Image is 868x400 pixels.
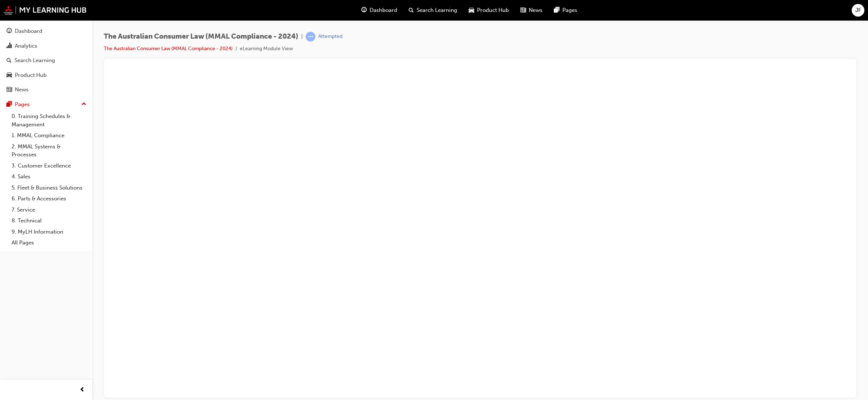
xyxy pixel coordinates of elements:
[361,6,367,15] span: guage-icon
[9,226,89,238] a: 9. MyLH Information
[9,182,89,194] a: 5. Fleet & Business Solutions
[3,39,89,53] a: Analytics
[9,237,89,248] a: All Pages
[15,71,47,79] div: Product Hub
[104,32,298,41] span: The Australian Consumer Law (MMAL Compliance - 2024)
[3,98,89,111] button: Pages
[529,6,542,14] span: News
[15,42,37,50] div: Analytics
[81,100,86,109] span: up-icon
[14,56,55,65] div: Search Learning
[240,45,293,53] li: eLearning Module View
[9,111,89,130] a: 0. Training Schedules & Management
[301,32,303,41] span: |
[9,160,89,171] a: 3. Customer Excellence
[417,6,457,14] span: Search Learning
[15,86,29,94] div: News
[409,6,414,15] span: search-icon
[9,193,89,204] a: 6. Parts & Accessories
[469,6,474,15] span: car-icon
[403,3,463,18] a: search-iconSearch Learning
[3,54,89,67] a: Search Learning
[318,33,342,40] div: Attempted
[15,27,42,35] div: Dashboard
[9,141,89,160] a: 2. MMAL Systems & Processes
[852,4,864,17] button: JF
[7,101,12,108] span: pages-icon
[3,69,89,82] a: Product Hub
[7,43,12,49] span: chart-icon
[356,3,403,18] a: guage-iconDashboard
[9,204,89,216] a: 7. Service
[477,6,509,14] span: Product Hub
[306,32,315,42] span: learningRecordVerb_ATTEMPT-icon
[80,386,85,395] span: prev-icon
[7,87,12,93] span: news-icon
[7,28,12,35] span: guage-icon
[9,171,89,182] a: 4. Sales
[3,23,89,98] button: DashboardAnalyticsSearch LearningProduct HubNews
[562,6,577,14] span: Pages
[9,130,89,141] a: 1. MMAL Compliance
[15,100,30,109] div: Pages
[3,83,89,96] a: News
[370,6,397,14] span: Dashboard
[104,45,233,52] a: The Australian Consumer Law (MMAL Compliance - 2024)
[515,3,548,18] a: news-iconNews
[855,6,861,14] span: JF
[463,3,515,18] a: car-iconProduct Hub
[7,72,12,79] span: car-icon
[7,57,12,64] span: search-icon
[554,6,559,15] span: pages-icon
[3,25,89,38] a: Dashboard
[548,3,583,18] a: pages-iconPages
[4,5,87,15] img: mmal
[520,6,526,15] span: news-icon
[9,215,89,226] a: 8. Technical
